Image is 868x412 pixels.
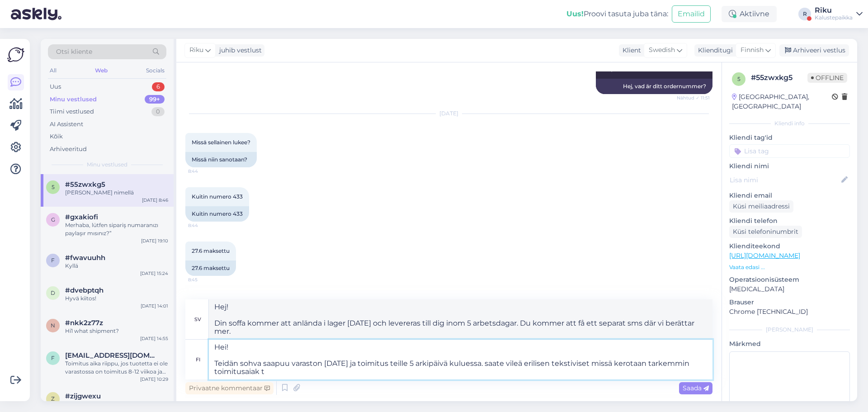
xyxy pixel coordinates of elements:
span: 8:44 [188,168,222,175]
div: Arhiveeri vestlus [779,44,849,57]
span: #dvebptqh [65,286,104,294]
a: [URL][DOMAIN_NAME] [729,251,800,260]
div: Klient [619,46,641,55]
div: Tiimi vestlused [50,107,94,116]
div: Aktiivne [722,6,777,22]
p: Kliendi nimi [729,161,850,171]
div: [PERSON_NAME] nimellä [65,189,168,197]
span: z [51,395,55,402]
input: Lisa tag [729,144,850,158]
p: Brauser [729,298,850,307]
span: 27.6 maksettu [192,247,230,254]
div: Kliendi info [729,119,850,128]
div: 0 [151,107,165,116]
span: #fwavuuhh [65,254,105,262]
span: #nkk2z77z [65,319,103,327]
div: Klienditugi [694,46,733,55]
p: Kliendi tag'id [729,133,850,142]
div: [DATE] 14:55 [140,335,168,342]
span: Minu vestlused [87,161,127,169]
button: Emailid [672,5,711,23]
span: 8:45 [188,276,222,283]
a: RikuKalustepaikka [815,7,863,21]
span: Offline [807,73,847,83]
textarea: Hej! Din soffa kommer att anlända i lager [DATE] och levereras till dig inom 5 arbetsdagar. Du ko... [209,299,712,339]
div: Hyvä kiitos! [65,294,168,303]
span: d [51,289,55,296]
p: Vaata edasi ... [729,263,850,271]
span: g [51,216,55,223]
input: Lisa nimi [730,175,840,185]
span: fatosshala.1@outlook.com [65,351,159,360]
div: Kyllä [65,262,168,270]
p: Chrome [TECHNICAL_ID] [729,307,850,317]
div: [GEOGRAPHIC_DATA], [GEOGRAPHIC_DATA] [732,92,832,111]
span: #gxakiofi [65,213,98,221]
div: [DATE] [185,109,712,118]
div: Proovi tasuta juba täna: [566,9,668,19]
div: [DATE] 14:01 [141,303,168,309]
div: Merhaba, lütfen sipariş numaranızı paylaşır mısınız?” [65,221,168,237]
p: Operatsioonisüsteem [729,275,850,284]
div: R [798,8,811,20]
div: 27.6 maksettu [185,260,236,276]
div: 6 [152,82,165,91]
div: Kuitin numero 433 [185,206,249,222]
b: Uus! [566,9,584,18]
div: Hej, vad är ditt ordernummer? [596,79,712,94]
div: Toimitus aika riippu, jos tuotetta ei ole varastossa on toimitus 8-12 viikoa ja jos on varastoss ... [65,360,168,376]
div: Uus [50,82,61,91]
div: Kalustepaikka [815,14,853,21]
span: 8:44 [188,222,222,229]
div: [DATE] 10:29 [140,376,168,383]
p: Klienditeekond [729,242,850,251]
div: [PERSON_NAME] [729,326,850,334]
div: AI Assistent [50,120,83,129]
img: Askly Logo [7,46,24,63]
div: Socials [144,65,166,76]
div: # 55zwxkg5 [751,72,807,83]
textarea: Hei! Teidän sohva saapuu varaston [DATE] ja toimitus teille 5 arkipäivä kuluessa. saate vileä eri... [209,340,712,379]
div: Küsi telefoninumbrit [729,226,802,238]
div: Arhiveeritud [50,145,87,154]
p: Kliendi telefon [729,216,850,226]
div: 99+ [145,95,165,104]
p: [MEDICAL_DATA] [729,284,850,294]
div: fi [196,352,200,367]
span: 5 [737,76,741,82]
span: n [51,322,55,329]
span: Nähtud ✓ 11:51 [676,95,710,101]
span: f [51,355,55,361]
div: All [48,65,58,76]
span: Saada [683,384,709,392]
div: Riku [815,7,853,14]
span: Otsi kliente [56,47,92,57]
span: #zijgwexu [65,392,101,400]
div: Küsi meiliaadressi [729,200,793,213]
div: Web [93,65,109,76]
p: Kliendi email [729,191,850,200]
span: 5 [52,184,55,190]
span: Finnish [741,45,764,55]
div: [DATE] 19:10 [141,237,168,244]
div: Privaatne kommentaar [185,382,274,394]
div: sv [194,312,201,327]
span: Kuitin numero 433 [192,193,243,200]
p: Märkmed [729,339,850,349]
span: f [51,257,55,264]
div: [DATE] 8:46 [142,197,168,204]
span: Riku [189,45,203,55]
div: juhib vestlust [216,46,262,55]
div: Minu vestlused [50,95,97,104]
div: Kõik [50,132,63,141]
span: Missä sellainen lukee? [192,139,250,146]
div: [DATE] 15:24 [140,270,168,277]
div: Hi1 what shipment? [65,327,168,335]
span: #55zwxkg5 [65,180,105,189]
span: Swedish [649,45,675,55]
div: Missä niin sanotaan? [185,152,257,167]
